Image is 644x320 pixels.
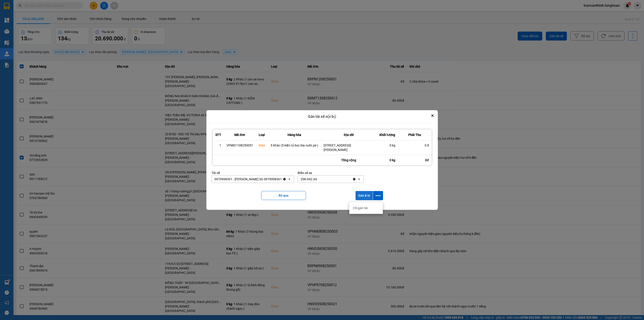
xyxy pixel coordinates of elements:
div: Tài xế [212,170,294,175]
div: 0 kg [379,143,395,148]
div: VPMD1108250051 [227,143,253,148]
span: Chỉ gán tài [353,206,368,210]
div: Mã đơn [227,132,253,137]
div: Biển số xe [298,170,364,175]
div: STT [215,132,221,137]
div: 0 kg [377,155,398,165]
div: dialog [206,110,438,210]
div: Khối lượng [379,132,395,137]
svg: Clear value [283,177,286,181]
svg: Clear value [352,177,356,181]
div: Tổng cộng [321,155,377,165]
div: 1 [215,143,221,148]
svg: open [288,177,291,181]
input: Selected 0979998361 - HOÀNG LÂN SG 0979998361. [282,177,283,181]
button: Gán & In [356,191,373,200]
button: Bỏ qua [261,191,306,200]
div: Gán tài xế nội bộ [206,110,438,123]
button: Close [430,113,435,118]
div: Địa chỉ [324,132,374,137]
div: Phải Thu [401,132,429,137]
div: 0đ [398,155,432,165]
div: 0 đ [401,143,429,148]
div: Loại [258,132,265,137]
div: 0979998361 - [PERSON_NAME] SG 0979998361 [214,177,282,181]
div: 29K-042.64 [301,177,317,181]
div: Giao [258,143,265,148]
div: [STREET_ADDRESS][PERSON_NAME] [324,143,374,152]
input: Selected 29K-042.64. [317,177,318,181]
svg: open [357,177,361,181]
div: 5 Khác (5 kiện tủ bọc bìa cuốn pe ) [271,143,318,148]
ul: Menu [349,202,383,214]
div: Hàng hóa [271,132,318,137]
